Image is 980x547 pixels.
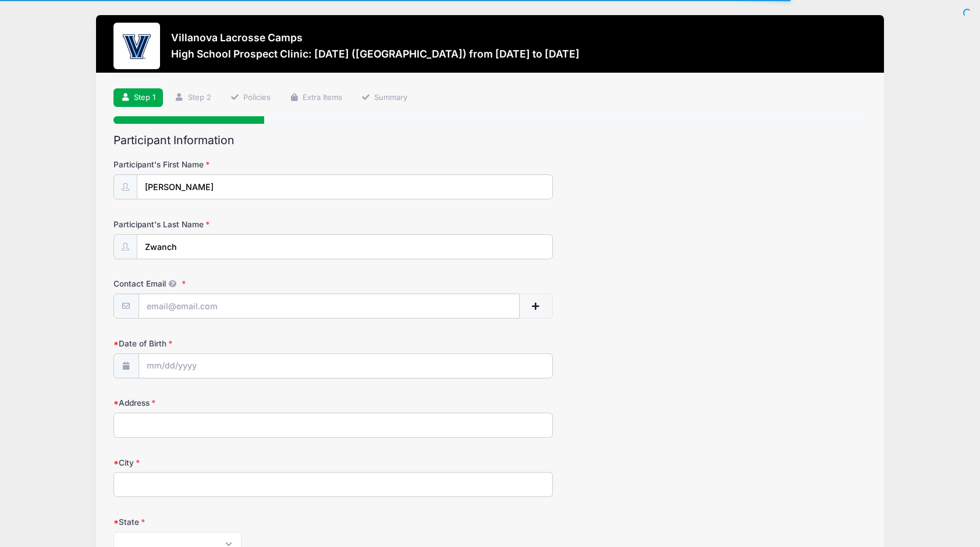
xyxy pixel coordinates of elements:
h2: Participant Information [113,134,867,147]
input: Participant's Last Name [137,234,553,259]
label: State [113,516,365,528]
label: Participant's Last Name [113,219,365,230]
input: Participant's First Name [137,174,553,199]
h3: High School Prospect Clinic: [DATE] ([GEOGRAPHIC_DATA]) from [DATE] to [DATE] [171,48,580,60]
a: Summary [354,88,416,108]
label: Date of Birth [113,338,365,349]
a: Step 2 [167,88,219,108]
h3: Villanova Lacrosse Camps [171,31,580,44]
input: email@email.com [139,294,520,319]
a: Step 1 [113,88,164,108]
label: Participant's First Name [113,159,365,170]
a: Policies [222,88,278,108]
label: Address [113,397,365,409]
input: mm/dd/yyyy [139,353,553,378]
a: Extra Items [282,88,350,108]
label: Contact Email [113,278,365,289]
label: City [113,457,365,469]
